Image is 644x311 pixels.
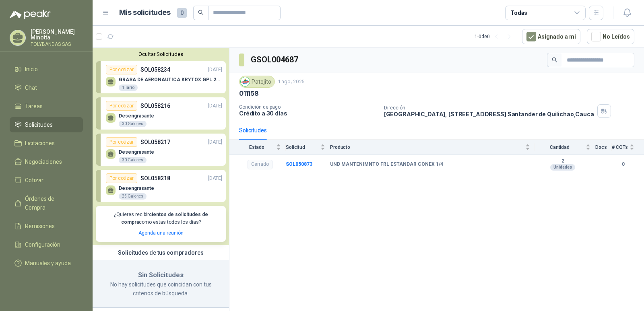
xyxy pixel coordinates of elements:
[31,29,83,40] p: [PERSON_NAME] Minotta
[25,176,43,185] span: Cotizar
[25,194,75,212] span: Órdenes de Compra
[286,144,319,150] span: Solicitud
[208,66,222,74] p: [DATE]
[25,240,60,249] span: Configuración
[106,65,137,74] div: Por cotizar
[119,157,147,163] div: 30 Galones
[239,126,267,135] div: Solicitudes
[239,104,378,110] p: Condición de pago
[25,65,38,74] span: Inicio
[101,211,221,226] p: ¿Quieres recibir como estas todos los días?
[96,97,226,130] a: Por cotizarSOL058216[DATE] Desengrasante30 Galones
[10,80,83,95] a: Chat
[595,140,612,154] th: Docs
[10,237,83,252] a: Configuración
[239,76,275,88] div: Patojito
[10,191,83,215] a: Órdenes de Compra
[140,101,170,110] p: SOL058216
[10,173,83,188] a: Cotizar
[535,144,584,150] span: Cantidad
[10,255,83,271] a: Manuales y ayuda
[278,78,305,86] p: 1 ago, 2025
[119,113,154,119] p: Desengrasante
[25,102,43,111] span: Tareas
[208,175,222,182] p: [DATE]
[330,140,535,154] th: Producto
[10,62,83,77] a: Inicio
[535,140,595,154] th: Cantidad
[25,157,62,166] span: Negociaciones
[535,158,590,165] b: 2
[10,136,83,151] a: Licitaciones
[552,57,557,63] span: search
[138,230,184,236] a: Agenda una reunión
[550,164,575,171] div: Unidades
[384,111,594,117] p: [GEOGRAPHIC_DATA], [STREET_ADDRESS] Santander de Quilichao , Cauca
[612,144,628,150] span: # COTs
[510,8,527,17] div: Todas
[96,61,226,93] a: Por cotizarSOL058234[DATE] GRASA DE AERONAUTICA KRYTOX GPL 207 (SE ADJUNTA IMAGEN DE REFERENCIA)1...
[31,42,83,47] p: POLYBANDAS SAS
[330,161,443,168] b: UND MANTENIMNTO FRL ESTANDAR CONEX 1/4
[96,134,226,166] a: Por cotizarSOL058217[DATE] Desengrasante30 Galones
[10,218,83,234] a: Remisiones
[10,99,83,114] a: Tareas
[140,174,170,183] p: SOL058218
[286,140,330,154] th: Solicitud
[177,8,187,18] span: 0
[119,121,147,127] div: 30 Galones
[121,212,208,225] b: cientos de solicitudes de compra
[208,102,222,110] p: [DATE]
[119,185,154,191] p: Desengrasante
[93,48,229,245] div: Ocultar SolicitudesPor cotizarSOL058234[DATE] GRASA DE AERONAUTICA KRYTOX GPL 207 (SE ADJUNTA IMA...
[106,137,137,147] div: Por cotizar
[384,105,594,111] p: Dirección
[251,54,299,66] h3: GSOL004687
[140,138,170,146] p: SOL058217
[102,270,219,280] h3: Sin Solicitudes
[612,140,644,154] th: # COTs
[119,77,222,82] p: GRASA DE AERONAUTICA KRYTOX GPL 207 (SE ADJUNTA IMAGEN DE REFERENCIA)
[239,144,275,150] span: Estado
[25,120,53,129] span: Solicitudes
[10,10,51,19] img: Logo peakr
[119,149,154,155] p: Desengrasante
[239,89,259,98] p: 011158
[96,170,226,202] a: Por cotizarSOL058218[DATE] Desengrasante25 Galones
[25,83,37,92] span: Chat
[286,161,312,167] a: SOL050873
[10,117,83,132] a: Solicitudes
[25,259,71,268] span: Manuales y ayuda
[330,144,524,150] span: Producto
[229,140,286,154] th: Estado
[119,7,171,19] h1: Mis solicitudes
[239,110,378,117] p: Crédito a 30 días
[241,77,250,86] img: Company Logo
[208,138,222,146] p: [DATE]
[96,51,226,57] button: Ocultar Solicitudes
[106,173,137,183] div: Por cotizar
[106,101,137,111] div: Por cotizar
[198,10,204,15] span: search
[475,30,516,43] div: 1 - 0 de 0
[102,280,219,298] p: No hay solicitudes que coincidan con tus criterios de búsqueda.
[25,222,55,231] span: Remisiones
[93,245,229,260] div: Solicitudes de tus compradores
[140,65,170,74] p: SOL058234
[587,29,634,44] button: No Leídos
[612,161,634,168] b: 0
[25,139,55,148] span: Licitaciones
[10,154,83,169] a: Negociaciones
[522,29,580,44] button: Asignado a mi
[248,160,272,169] div: Cerrado
[119,193,147,200] div: 25 Galones
[119,84,138,91] div: 1 Tarro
